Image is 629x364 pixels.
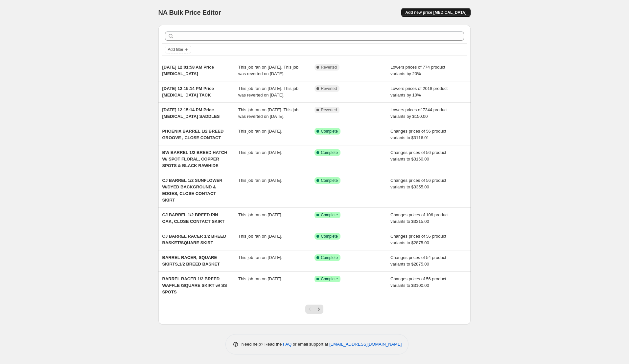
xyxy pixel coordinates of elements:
span: CJ BARREL 1/2 SUNFLOWER W/DYED BACKGROUND & EDGES, CLOSE CONTACT SKIRT [162,178,222,203]
span: BW BARREL 1/2 BREED HATCH W/ SPOT FLORAL, COPPER SPOTS & BLACK RAWHIDE [162,150,227,168]
button: Next [314,305,323,314]
span: Complete [321,234,338,239]
button: Add filter [165,46,191,54]
span: or email support at [291,342,329,347]
span: Add new price [MEDICAL_DATA] [405,10,466,15]
span: PHOENIX BARREL 1/2 BREED GROOVE , CLOSE CONTACT [162,129,224,140]
span: This job ran on [DATE]. This job was reverted on [DATE]. [238,65,298,76]
span: NA Bulk Price Editor [158,9,221,16]
span: This job ran on [DATE]. [238,255,282,260]
span: Add filter [168,47,183,52]
span: Changes prices of 106 product variants to $3315.00 [390,212,449,224]
span: Changes prices of 56 product variants to $3116.01 [390,129,446,140]
span: Lowers prices of 2018 product variants by 10% [390,86,448,97]
span: This job ran on [DATE]. This job was reverted on [DATE]. [238,86,298,97]
span: Changes prices of 56 product variants to $3100.00 [390,276,446,288]
span: Changes prices of 56 product variants to $3355.00 [390,178,446,189]
span: [DATE] 12:01:58 AM Price [MEDICAL_DATA] [162,65,214,76]
span: BARREL RACER 1/2 BREED WAFFLE /SQUARE SKIRT w/ SS SPOTS [162,276,227,294]
span: Reverted [321,107,337,113]
span: Lowers prices of 7344 product variants by $150.00 [390,107,448,119]
nav: Pagination [305,305,323,314]
span: Changes prices of 56 product variants to $2875.00 [390,234,446,245]
span: Need help? Read the [242,342,283,347]
button: Add new price [MEDICAL_DATA] [401,8,470,17]
span: Complete [321,212,338,218]
span: Reverted [321,65,337,70]
span: Reverted [321,86,337,91]
span: Complete [321,178,338,183]
span: Complete [321,255,338,260]
span: Lowers prices of 774 product variants by 20% [390,65,445,76]
span: Complete [321,150,338,155]
span: This job ran on [DATE]. [238,150,282,155]
a: FAQ [283,342,291,347]
a: [EMAIL_ADDRESS][DOMAIN_NAME] [329,342,402,347]
span: This job ran on [DATE]. This job was reverted on [DATE]. [238,107,298,119]
span: Complete [321,276,338,282]
span: CJ BARREL RACER 1/2 BREED BASKET/SQUARE SKIRT [162,234,226,245]
span: This job ran on [DATE]. [238,178,282,183]
span: Changes prices of 54 product variants to $2875.00 [390,255,446,267]
span: This job ran on [DATE]. [238,234,282,239]
span: Changes prices of 56 product variants to $3160.00 [390,150,446,161]
span: BARREL RACER, SQUARE SKIRTS,1/2 BREED BASKET [162,255,220,267]
span: This job ran on [DATE]. [238,276,282,281]
span: CJ BARREL 1/2 BREED PIN OAK, CLOSE CONTACT SKIRT [162,212,225,224]
span: [DATE] 12:15:14 PM Price [MEDICAL_DATA] TACK [162,86,214,97]
span: This job ran on [DATE]. [238,212,282,217]
span: This job ran on [DATE]. [238,129,282,134]
span: Complete [321,129,338,134]
span: [DATE] 12:15:14 PM Price [MEDICAL_DATA] SADDLES [162,107,220,119]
